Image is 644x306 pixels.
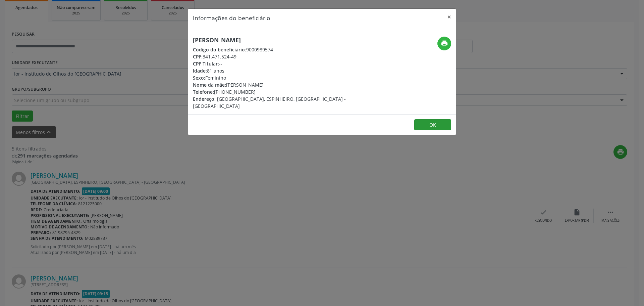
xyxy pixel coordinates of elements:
div: 341.471.524-49 [193,53,362,60]
span: Código do beneficiário: [193,46,246,53]
span: CPF: [193,53,203,60]
button: OK [414,119,451,131]
div: 9000989574 [193,46,362,53]
div: [PHONE_NUMBER] [193,88,362,95]
h5: [PERSON_NAME] [193,37,362,44]
i: print [441,40,448,47]
div: Feminino [193,74,362,81]
div: [PERSON_NAME] [193,81,362,88]
h5: Informações do beneficiário [193,13,270,22]
span: Sexo: [193,75,205,81]
span: Idade: [193,68,207,74]
div: 81 anos [193,67,362,74]
button: Close [442,9,456,25]
span: CPF Titular: [193,60,219,67]
span: [GEOGRAPHIC_DATA], ESPINHEIRO, [GEOGRAPHIC_DATA] - [GEOGRAPHIC_DATA] [193,96,346,109]
span: Telefone: [193,89,214,95]
span: Endereço: [193,96,216,102]
div: -- [193,60,362,67]
span: Nome da mãe: [193,82,226,88]
button: print [437,37,451,50]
